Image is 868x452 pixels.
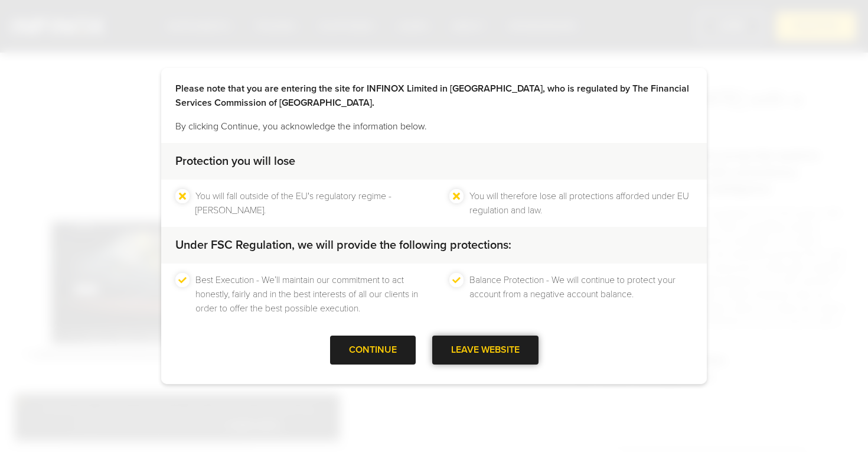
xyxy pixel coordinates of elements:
li: You will therefore lose all protections afforded under EU regulation and law. [469,189,693,217]
strong: Protection you will lose [175,154,295,168]
p: By clicking Continue, you acknowledge the information below. [175,119,693,134]
li: Best Execution - We’ll maintain our commitment to act honestly, fairly and in the best interests ... [195,273,419,316]
li: Balance Protection - We will continue to protect your account from a negative account balance. [469,273,693,316]
div: LEAVE WEBSITE [432,336,539,365]
li: You will fall outside of the EU's regulatory regime - [PERSON_NAME]. [195,189,419,217]
div: CONTINUE [330,336,416,365]
strong: INFINOX Limited [223,59,294,71]
strong: Under FSC Regulation, we will provide the following protections: [175,238,511,252]
strong: Please note that you are entering the site for INFINOX Limited in [GEOGRAPHIC_DATA], who is regul... [175,83,689,109]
